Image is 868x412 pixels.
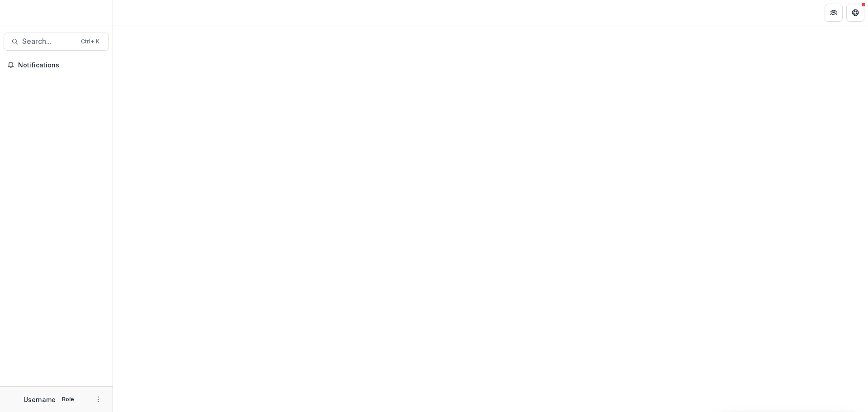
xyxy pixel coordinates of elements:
button: Get Help [846,4,864,22]
span: Notifications [18,62,105,69]
button: Partners [825,4,843,22]
button: More [93,394,104,405]
button: Search... [4,33,109,51]
p: Username [24,395,56,404]
span: Search... [22,37,75,46]
button: Notifications [4,58,109,72]
div: Ctrl + K [79,37,101,47]
p: Role [59,395,77,403]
